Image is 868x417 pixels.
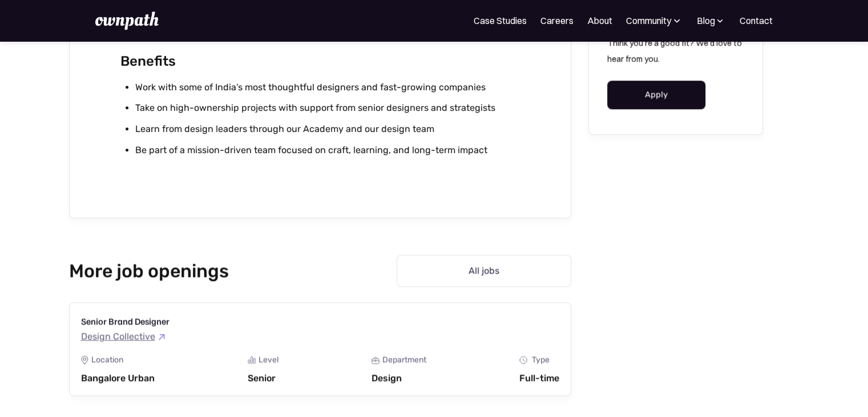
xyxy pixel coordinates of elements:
div: Department [382,355,426,364]
img: Location Icon - Job Board X Webflow Template [81,355,88,364]
p: Think you're a good fit? We'd love to hear from you. [607,35,744,67]
li: Be part of a mission-driven team focused on craft, learning, and long-term impact [135,142,519,159]
h2: Benefits [120,50,519,73]
a: All jobs [397,255,571,287]
li: Learn from design leaders through our Academy and our design team [135,121,519,138]
div: Community [626,14,671,27]
div: Blog [696,14,726,27]
a: Apply [607,81,706,109]
a: Case Studies [474,14,527,27]
div: Design [372,372,426,384]
img: Clock Icon - Job Board X Webflow Template [519,356,527,364]
div: Design Collective [81,331,155,342]
div: Community [626,14,683,27]
a: Senior Brand DesignerDesign CollectiveLocation Icon - Job Board X Webflow TemplateLocationBangalo... [69,302,571,396]
li: Work with some of India’s most thoughtful designers and fast-growing companies [135,79,519,96]
h3: Senior Brand Designer [81,314,169,328]
div: Location [91,355,123,364]
div: Blog [696,14,714,27]
div: Type [532,355,550,364]
a: Careers [540,14,574,27]
a: About [587,14,612,27]
div: Bangalore Urban [81,372,155,384]
img: Portfolio Icon - Job Board X Webflow Template [372,356,380,364]
div: Full-time [519,372,559,384]
h2: More job openings [69,260,244,282]
div: Senior [248,372,278,384]
img: Graph Icon - Job Board X Webflow Template [248,356,256,364]
div: Level [259,355,278,364]
a: Contact [740,14,773,27]
li: Take on high-ownership projects with support from senior designers and strategists [135,100,519,117]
